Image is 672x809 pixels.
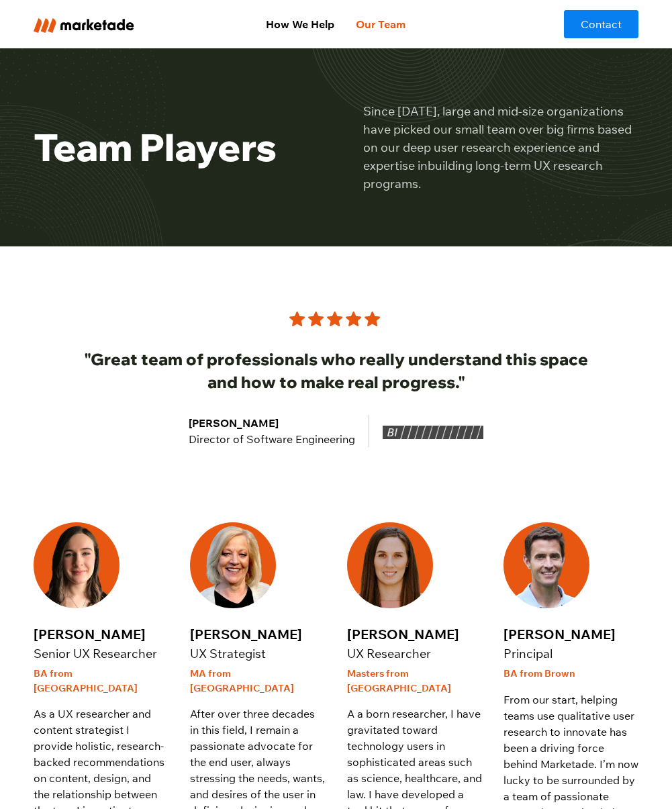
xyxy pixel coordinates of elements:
[255,11,345,38] a: How We Help
[503,522,589,608] img: Principal John Nicholson
[34,666,169,695] div: BA from [GEOGRAPHIC_DATA]
[503,666,638,681] div: BA from Brown
[345,11,416,38] a: Our Team
[190,666,325,695] div: MA from [GEOGRAPHIC_DATA]
[34,125,309,170] h1: Team Players
[190,645,325,663] div: UX Strategist
[190,624,325,645] div: [PERSON_NAME]
[503,645,638,663] div: Principal
[190,522,276,608] img: UX Strategist Kristy Knabe
[347,645,482,663] div: UX Researcher
[189,431,355,447] div: Director of Software Engineering
[34,15,158,32] a: home
[79,348,594,393] h2: "Great team of professionals who really understand this space and how to make real progress."
[363,102,638,193] p: Since [DATE], large and mid-size organizations have picked our small team over big firms based on...
[383,426,483,440] img: BI Engineering Logo
[347,666,482,695] div: Masters from [GEOGRAPHIC_DATA]
[34,645,169,663] div: Senior UX Researcher
[347,522,433,608] img: UX Researcher Meredith Meisetschlaeger
[564,10,638,38] a: Contact
[347,624,482,645] div: [PERSON_NAME]
[34,624,169,645] div: [PERSON_NAME]
[189,415,355,431] div: [PERSON_NAME]
[363,158,603,191] a: building long-term UX research programs
[503,624,638,645] div: [PERSON_NAME]
[34,522,119,608] img: Senior UX Researcher Nora Fiore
